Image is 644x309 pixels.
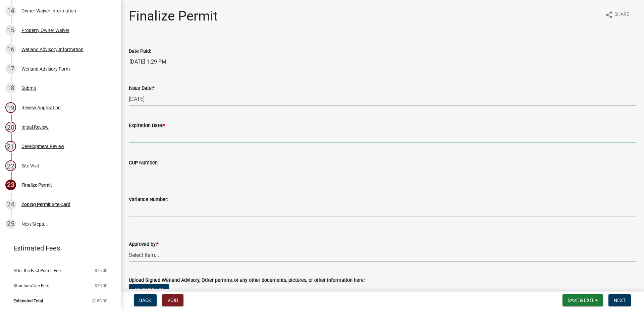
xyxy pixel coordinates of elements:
div: 14 [5,5,16,16]
div: 15 [5,25,16,36]
label: Expiration Date: [129,123,165,128]
div: 17 [5,64,16,74]
span: Structure/Use Fee: [13,283,49,288]
span: $75.00 [95,283,107,288]
div: 18 [5,83,16,93]
i: share [605,11,613,19]
button: Back [134,294,157,306]
span: $75.00 [95,268,107,273]
button: Save & Exit [562,294,603,306]
span: $150.00 [92,299,107,303]
span: Share [614,11,629,19]
div: 22 [5,160,16,171]
div: Site Visit [21,163,39,168]
div: Review Application [21,105,61,110]
span: Next [614,298,626,303]
h1: Finalize Permit [129,8,218,24]
div: Wetland Advisory Information [21,47,84,52]
a: Estimated Fees [5,241,110,255]
label: Approved by: [129,242,159,247]
label: Issue Date: [129,86,155,91]
div: Owner Waiver Information [21,8,76,13]
div: Wetland Advisory Form [21,67,70,71]
div: 25 [5,219,16,229]
div: Development Review [21,144,64,149]
div: 19 [5,102,16,113]
span: Back [139,298,151,303]
span: Estimated Total [13,299,43,303]
button: Void [162,294,183,306]
div: Zoning Permit Site Card [21,202,70,207]
label: Upload Signed Wetland Advisory, Other permits, or any other documents, pictures, or other informa... [129,278,365,283]
button: Next [608,294,631,306]
span: After the Fact Permit Fee: [13,268,62,273]
span: Save & Exit [568,298,594,303]
div: Property Owner Waiver [21,28,69,33]
button: Select files [129,284,169,296]
div: 20 [5,122,16,132]
div: 16 [5,44,16,55]
div: 21 [5,141,16,152]
div: 24 [5,199,16,210]
button: shareShare [600,8,635,21]
div: Submit [21,86,36,90]
label: CUP Number: [129,161,158,165]
div: 23 [5,180,16,190]
label: Date Paid: [129,49,151,54]
div: Initial Review [21,125,49,129]
label: Variance Number: [129,197,168,202]
div: Finalize Permit [21,183,52,187]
